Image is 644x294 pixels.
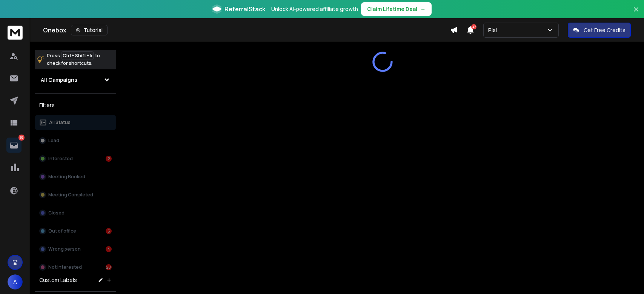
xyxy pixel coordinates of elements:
h3: Custom Labels [39,276,77,284]
p: Get Free Credits [584,26,626,34]
div: Onebox [43,25,450,35]
span: ReferralStack [224,5,265,14]
button: A [8,274,23,289]
span: → [420,5,426,13]
p: Unlock AI-powered affiliate growth [271,5,358,13]
a: 39 [6,138,22,153]
button: Get Free Credits [568,23,631,38]
h1: All Campaigns [41,76,77,84]
p: 39 [18,135,25,141]
span: Ctrl + Shift + k [61,51,94,60]
p: Pisi [488,26,500,34]
button: Claim Lifetime Deal→ [361,2,432,16]
button: All Campaigns [35,72,116,87]
h3: Filters [35,100,116,110]
span: 47 [471,24,476,29]
button: Close banner [631,5,641,23]
button: Tutorial [71,25,108,35]
p: Press to check for shortcuts. [47,52,100,67]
